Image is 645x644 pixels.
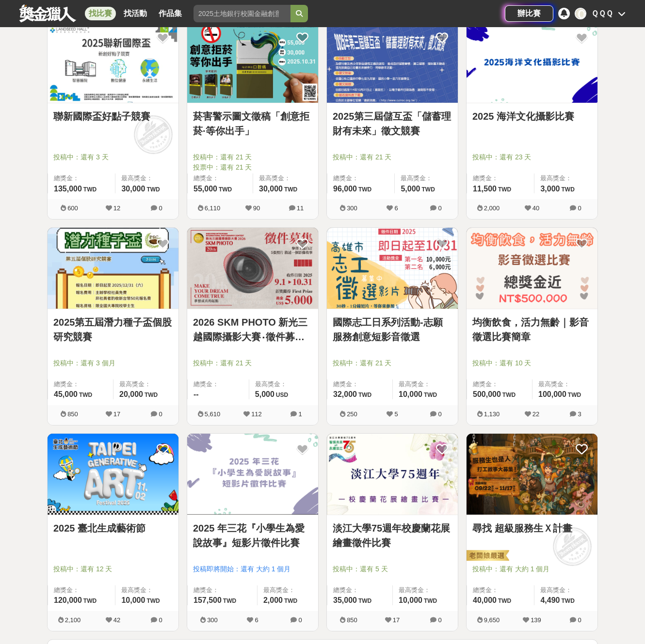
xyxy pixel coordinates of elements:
[53,109,173,124] a: 聯新國際盃好點子競賽
[145,392,158,398] span: TWD
[85,7,116,20] a: 找比賽
[146,597,160,604] span: TWD
[193,152,312,162] span: 投稿中：還有 21 天
[394,410,398,418] span: 5
[438,204,441,212] span: 0
[327,434,458,515] a: Cover Image
[327,434,458,515] img: Cover Image
[333,585,387,595] span: 總獎金：
[568,392,581,398] span: TWD
[193,596,222,604] span: 157,500
[53,152,173,162] span: 投稿中：還有 3 天
[53,358,173,368] span: 投稿中：還有 3 個月
[505,5,553,22] a: 辦比賽
[591,8,613,19] div: ＱＱＱ
[484,204,500,212] span: 2,000
[399,585,452,595] span: 最高獎金：
[538,379,592,389] span: 最高獎金：
[473,379,526,389] span: 總獎金：
[473,585,528,595] span: 總獎金：
[472,109,592,124] a: 2025 海洋文化攝影比賽
[193,521,312,550] a: 2025 年三花『小學生為愛說故事』短影片徵件比賽
[187,434,318,515] img: Cover Image
[347,410,357,418] span: 250
[422,186,435,193] span: TWD
[79,392,92,398] span: TWD
[187,228,318,309] a: Cover Image
[119,390,143,398] span: 20,000
[540,585,592,595] span: 最高獎金：
[424,392,437,398] span: TWD
[484,616,500,624] span: 9,650
[347,616,357,624] span: 850
[48,228,178,309] a: Cover Image
[438,410,441,418] span: 0
[193,173,247,183] span: 總獎金：
[48,22,178,103] img: Cover Image
[401,185,420,193] span: 5,000
[54,390,78,398] span: 45,000
[498,186,511,193] span: TWD
[193,109,312,138] a: 菸害警示圖文徵稿「創意拒菸·等你出手」
[120,7,151,20] a: 找活動
[65,616,81,624] span: 2,100
[263,585,312,595] span: 最高獎金：
[259,173,312,183] span: 最高獎金：
[473,173,528,183] span: 總獎金：
[159,410,162,418] span: 0
[276,392,288,398] span: USD
[255,616,258,624] span: 6
[193,185,217,193] span: 55,000
[540,596,560,604] span: 4,490
[467,434,597,515] a: Cover Image
[473,596,497,604] span: 40,000
[467,22,597,103] img: Cover Image
[53,315,173,344] a: 2025第五屆潛力種子盃個股研究競賽
[562,597,575,604] span: TWD
[53,564,173,574] span: 投稿中：還有 12 天
[327,22,458,104] a: Cover Image
[205,410,221,418] span: 5,610
[327,228,458,309] img: Cover Image
[333,564,452,574] span: 投稿中：還有 5 天
[193,390,199,398] span: --
[399,390,422,398] span: 10,000
[187,22,318,103] img: Cover Image
[531,616,541,624] span: 139
[540,185,560,193] span: 3,000
[532,204,539,212] span: 40
[394,204,398,212] span: 6
[121,173,173,183] span: 最高獎金：
[54,185,82,193] span: 135,000
[259,185,283,193] span: 30,000
[83,186,97,193] span: TWD
[121,596,145,604] span: 10,000
[119,379,173,389] span: 最高獎金：
[401,173,452,183] span: 最高獎金：
[333,358,452,368] span: 投稿中：還有 21 天
[53,521,173,535] a: 2025 臺北生成藝術節
[54,585,109,595] span: 總獎金：
[113,204,120,212] span: 12
[193,315,312,344] a: 2026 SKM PHOTO 新光三越國際攝影大賽‧徵件募集！
[193,379,243,389] span: 總獎金：
[424,597,437,604] span: TWD
[113,410,120,418] span: 17
[333,185,357,193] span: 96,000
[498,597,511,604] span: TWD
[473,390,501,398] span: 500,000
[575,8,586,19] div: Ｑ
[48,434,178,515] a: Cover Image
[255,390,274,398] span: 5,000
[193,162,312,173] span: 投票中：還有 21 天
[48,434,178,515] img: Cover Image
[358,392,371,398] span: TWD
[502,392,516,398] span: TWD
[333,109,452,138] a: 2025第三屆儲互盃「儲蓄理財有未來」徵文競賽
[538,390,566,398] span: 100,000
[399,596,422,604] span: 10,000
[113,616,120,624] span: 42
[467,434,597,515] img: Cover Image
